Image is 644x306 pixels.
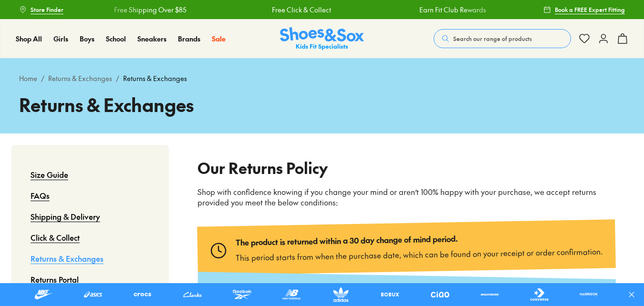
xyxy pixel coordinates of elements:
span: Brands [178,34,200,43]
p: The product is returned within a 30 day change of mind period. [236,231,602,248]
a: Shipping & Delivery [31,206,100,227]
a: Earn Fit Club Rewards [419,5,486,15]
img: SNS_Logo_Responsive.svg [280,27,364,51]
p: Shop with confidence knowing if you change your mind or aren’t 100% happy with your purchase, we ... [197,187,615,208]
span: Boys [80,34,94,43]
span: Book a FREE Expert Fitting [555,5,625,14]
a: Click & Collect [31,227,80,248]
span: School [106,34,126,43]
a: Sale [212,34,226,44]
a: Girls [53,34,68,44]
a: Boys [80,34,94,44]
span: Store Finder [31,5,63,14]
a: Home [19,73,37,83]
a: Returns Portal [31,269,79,290]
a: Shoes & Sox [280,27,364,51]
a: FAQs [31,185,50,206]
a: Free Click & Collect [272,5,331,15]
a: Returns & Exchanges [48,73,112,83]
h1: Returns & Exchanges [19,91,625,118]
button: Search our range of products [434,29,571,48]
a: Free Shipping Over $85 [114,5,187,15]
div: / / [19,73,625,83]
span: Search our range of products [453,34,532,43]
a: Sneakers [137,34,166,44]
a: Shop All [16,34,42,44]
span: Sneakers [137,34,166,43]
span: Sale [212,34,226,43]
span: Shop All [16,34,42,43]
img: Type_clock.svg [209,241,229,260]
a: Size Guide [31,164,68,185]
p: This period starts from when the purchase date, which can be found on your receipt or order confi... [236,245,602,263]
a: School [106,34,126,44]
span: Girls [53,34,68,43]
a: Returns & Exchanges [31,248,104,269]
span: Returns & Exchanges [123,73,187,83]
a: Store Finder [19,1,63,18]
a: Book a FREE Expert Fitting [543,1,625,18]
h2: Our Returns Policy [197,156,615,179]
a: Brands [178,34,200,44]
